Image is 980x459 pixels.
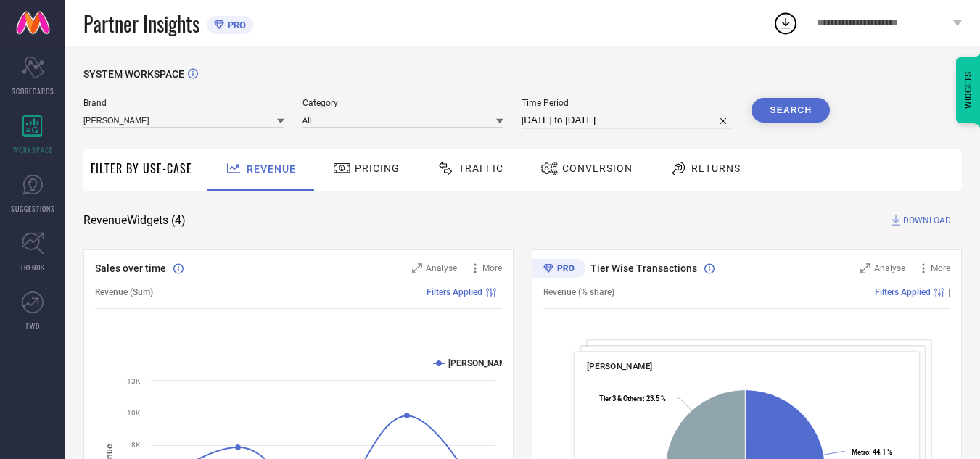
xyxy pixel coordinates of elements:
tspan: Tier 3 & Others [599,394,643,402]
span: Revenue (Sum) [95,287,153,297]
span: | [500,287,502,297]
span: Analyse [426,263,457,273]
span: Category [302,98,503,108]
span: | [948,287,950,297]
input: Select time period [522,112,734,129]
span: Filters Applied [427,287,482,297]
span: DOWNLOAD [903,213,951,228]
span: Tier Wise Transactions [590,262,697,274]
span: More [931,263,950,273]
span: Brand [83,98,284,108]
span: SCORECARDS [12,86,54,96]
span: Partner Insights [83,9,199,38]
svg: Zoom [860,263,870,273]
span: Returns [691,162,741,174]
text: : 23.5 % [599,394,666,402]
span: More [482,263,502,273]
span: Revenue [247,163,296,175]
span: Analyse [874,263,905,273]
span: SUGGESTIONS [11,203,55,214]
span: Sales over time [95,262,166,274]
text: 13K [127,377,141,385]
tspan: Metro [852,448,869,456]
span: Time Period [522,98,734,108]
button: Search [752,98,830,123]
span: Filters Applied [875,287,931,297]
span: Pricing [355,162,400,174]
svg: Zoom [412,263,422,273]
span: FWD [26,321,40,331]
div: Premium [532,259,585,281]
span: Traffic [458,162,503,174]
span: SYSTEM WORKSPACE [83,68,184,80]
span: PRO [224,20,246,30]
span: TRENDS [20,262,45,273]
text: 10K [127,409,141,417]
span: Revenue Widgets ( 4 ) [83,213,186,228]
span: WORKSPACE [13,144,53,155]
span: Conversion [562,162,633,174]
text: [PERSON_NAME] [448,358,514,368]
text: : 44.1 % [852,448,892,456]
text: 8K [131,441,141,449]
span: Filter By Use-Case [91,160,192,177]
span: Revenue (% share) [543,287,614,297]
span: [PERSON_NAME] [587,361,653,371]
div: Open download list [773,10,799,36]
